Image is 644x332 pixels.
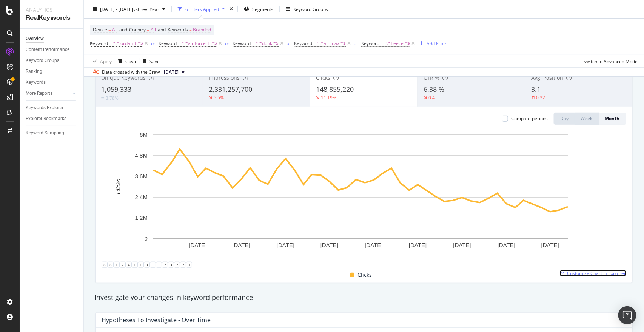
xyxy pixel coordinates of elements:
[100,6,133,12] span: [DATE] - [DATE]
[575,113,599,125] button: Week
[365,242,382,249] text: [DATE]
[162,262,168,268] div: 2
[26,6,77,14] div: Analytics
[209,74,240,81] span: Impressions
[26,35,78,43] a: Overview
[109,40,112,46] span: =
[317,38,346,49] span: ^.*air max.*$
[256,38,279,49] span: ^.*dunk.*$
[228,5,234,13] div: times
[26,129,78,137] a: Keyword Sampling
[189,242,206,249] text: [DATE]
[150,262,156,268] div: 1
[108,262,114,268] div: 8
[140,55,160,67] button: Save
[106,95,119,101] div: 3.78%
[241,3,276,15] button: Segments
[581,55,638,67] button: Switch to Advanced Mode
[100,58,112,64] div: Apply
[252,40,254,46] span: =
[26,14,77,22] div: RealKeywords
[287,40,291,46] div: or
[26,35,44,43] div: Overview
[93,26,107,33] span: Device
[108,26,111,33] span: =
[320,242,338,249] text: [DATE]
[151,40,156,47] button: or
[125,58,137,64] div: Clear
[536,94,545,101] div: 0.32
[90,3,168,15] button: [DATE] - [DATE]vsPrev. Year
[554,113,575,125] button: Day
[140,131,148,138] text: 6M
[94,293,633,303] div: Investigate your changes in keyword performance
[277,242,294,249] text: [DATE]
[428,94,435,101] div: 0.4
[147,26,149,33] span: =
[178,40,180,46] span: =
[145,236,148,242] text: 0
[185,6,219,12] div: 6 Filters Applied
[560,270,626,276] a: Customize Chart in Explorer
[321,94,336,101] div: 11.19%
[361,40,379,46] span: Keyword
[313,40,316,46] span: =
[560,115,569,122] div: Day
[618,306,636,324] div: Open Intercom Messenger
[26,68,78,76] a: Ranking
[531,85,541,94] span: 3.1
[26,79,46,86] div: Keywords
[101,97,104,99] img: Equal
[225,40,230,47] button: or
[283,3,331,15] button: Keyword Groups
[186,262,192,268] div: 1
[409,242,427,249] text: [DATE]
[164,69,179,76] span: 2025 Aug. 30th
[26,79,78,86] a: Keywords
[233,242,250,249] text: [DATE]
[316,74,330,81] span: Clicks
[581,115,593,122] div: Week
[354,40,358,47] button: or
[115,179,122,194] text: Clicks
[101,74,146,81] span: Unique Keywords
[144,262,150,268] div: 3
[193,25,211,35] span: Branded
[384,38,410,49] span: ^.*fleece.*$
[168,262,174,268] div: 3
[26,115,66,123] div: Explorer Bookmarks
[498,242,515,249] text: [DATE]
[26,129,64,137] div: Keyword Sampling
[161,68,188,77] button: [DATE]
[381,40,383,46] span: =
[102,262,108,268] div: 8
[114,262,120,268] div: 1
[293,6,328,12] div: Keyword Groups
[424,85,444,94] span: 6.38 %
[316,85,354,94] span: 148,855,220
[605,115,620,122] div: Month
[511,115,548,122] div: Compare periods
[102,316,211,324] div: Hypotheses to Investigate - Over Time
[182,38,217,49] span: ^.*air force 1 .*$
[102,131,620,261] svg: A chart.
[175,3,228,15] button: 6 Filters Applied
[189,26,192,33] span: =
[26,90,71,97] a: More Reports
[599,113,626,125] button: Month
[209,85,252,94] span: 2,331,257,700
[26,104,78,112] a: Keywords Explorer
[26,46,78,54] a: Content Performance
[26,68,42,76] div: Ranking
[101,85,131,94] span: 1,059,333
[180,262,186,268] div: 2
[294,40,312,46] span: Keyword
[90,55,112,67] button: Apply
[112,25,117,35] span: All
[26,115,78,123] a: Explorer Bookmarks
[541,242,559,249] text: [DATE]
